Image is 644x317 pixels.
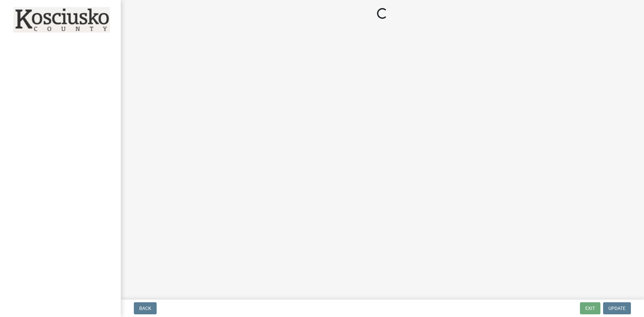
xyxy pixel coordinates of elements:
button: Update [603,302,631,314]
button: Exit [580,302,600,314]
span: Update [608,306,626,311]
button: Back [134,302,157,314]
img: Kosciusko County, Indiana [13,7,110,33]
span: Back [139,306,151,311]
